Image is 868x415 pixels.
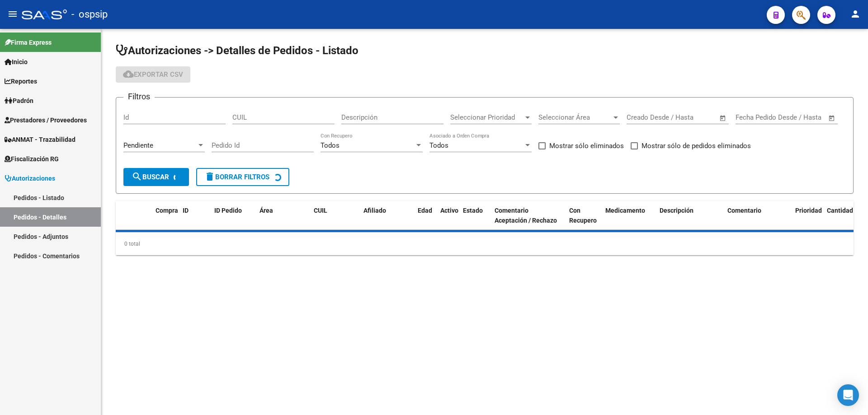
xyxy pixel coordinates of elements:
[642,140,751,151] span: Mostrar sólo de pedidos eliminados
[152,201,179,231] datatable-header-cell: Compra
[204,171,215,182] mat-icon: delete
[214,207,242,214] span: ID Pedido
[671,113,715,121] input: Fecha fin
[360,201,414,231] datatable-header-cell: Afiliado
[5,57,28,67] span: Inicio
[495,207,557,224] span: Comentario Aceptación / Rechazo
[183,207,189,214] span: ID
[718,113,728,123] button: Open calendar
[204,173,269,181] span: Borrar Filtros
[463,207,483,214] span: Estado
[256,201,310,231] datatable-header-cell: Área
[123,168,189,186] button: Buscar
[627,113,663,121] input: Fecha inicio
[429,141,448,149] span: Todos
[437,201,459,231] datatable-header-cell: Activo
[123,141,153,149] span: Pendiente
[5,154,59,164] span: Fiscalización RG
[71,5,108,24] span: - ospsip
[116,233,854,255] div: 0 total
[440,207,458,214] span: Activo
[5,37,52,47] span: Firma Express
[123,70,183,79] span: Exportar CSV
[310,201,360,231] datatable-header-cell: CUIL
[116,66,190,83] button: Exportar CSV
[566,201,602,231] datatable-header-cell: Con Recupero
[795,207,822,214] span: Prioridad
[602,201,656,231] datatable-header-cell: Medicamento
[132,173,169,181] span: Buscar
[827,113,837,123] button: Open calendar
[5,76,37,86] span: Reportes
[5,135,75,145] span: ANMAT - Trazabilidad
[123,90,155,103] h3: Filtros
[450,113,524,121] span: Seleccionar Prioridad
[321,141,340,149] span: Todos
[605,207,645,214] span: Medicamento
[660,207,693,214] span: Descripción
[459,201,491,231] datatable-header-cell: Estado
[123,69,134,79] mat-icon: cloud_download
[259,207,273,214] span: Área
[414,201,437,231] datatable-header-cell: Edad
[5,173,55,183] span: Autorizaciones
[837,384,859,406] div: Open Intercom Messenger
[727,207,761,214] span: Comentario
[156,207,178,214] span: Compra
[132,171,142,182] mat-icon: search
[850,9,861,19] mat-icon: person
[196,168,289,186] button: Borrar Filtros
[418,207,432,214] span: Edad
[5,96,33,106] span: Padrón
[116,44,359,57] span: Autorizaciones -> Detalles de Pedidos - Listado
[491,201,566,231] datatable-header-cell: Comentario Aceptación / Rechazo
[792,201,823,231] datatable-header-cell: Prioridad
[569,207,597,224] span: Con Recupero
[549,140,624,151] span: Mostrar sólo eliminados
[736,113,772,121] input: Fecha inicio
[656,201,724,231] datatable-header-cell: Descripción
[5,115,87,125] span: Prestadores / Proveedores
[823,201,859,231] datatable-header-cell: Cantidad
[724,201,792,231] datatable-header-cell: Comentario
[211,201,256,231] datatable-header-cell: ID Pedido
[538,113,612,121] span: Seleccionar Área
[780,113,824,121] input: Fecha fin
[7,9,18,19] mat-icon: menu
[363,207,386,214] span: Afiliado
[827,207,853,214] span: Cantidad
[179,201,211,231] datatable-header-cell: ID
[314,207,327,214] span: CUIL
